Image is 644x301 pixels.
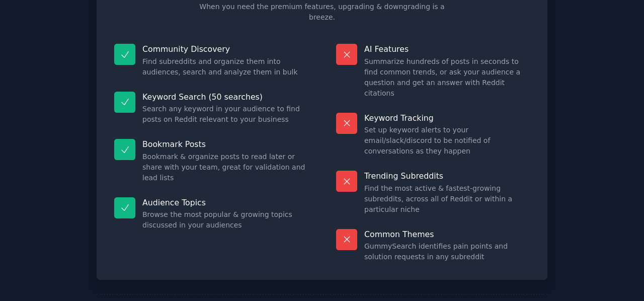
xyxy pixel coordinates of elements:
dd: Summarize hundreds of posts in seconds to find common trends, or ask your audience a question and... [364,56,530,99]
dd: Search any keyword in your audience to find posts on Reddit relevant to your business [142,104,308,125]
p: Bookmark Posts [142,139,308,149]
dd: Bookmark & organize posts to read later or share with your team, great for validation and lead lists [142,152,308,183]
p: AI Features [364,44,530,54]
p: Common Themes [364,229,530,240]
dd: Browse the most popular & growing topics discussed in your audiences [142,209,308,231]
p: Keyword Search (50 searches) [142,92,308,102]
p: Audience Topics [142,197,308,208]
p: Keyword Tracking [364,113,530,123]
dd: GummySearch identifies pain points and solution requests in any subreddit [364,241,530,262]
p: Community Discovery [142,44,308,54]
dd: Set up keyword alerts to your email/slack/discord to be notified of conversations as they happen [364,125,530,157]
dd: Find the most active & fastest-growing subreddits, across all of Reddit or within a particular niche [364,183,530,215]
dd: Find subreddits and organize them into audiences, search and analyze them in bulk [142,56,308,78]
p: Trending Subreddits [364,171,530,181]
